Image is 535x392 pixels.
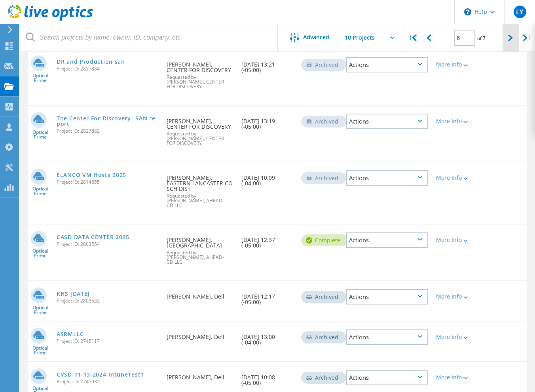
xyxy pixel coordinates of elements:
div: More Info [436,62,468,67]
a: The Center For Discovery_ SAN report [57,116,159,127]
div: [DATE] 12:37 (-05:00) [237,225,297,256]
div: [PERSON_NAME], Dell [163,362,237,388]
div: Archived [301,331,346,343]
div: | [519,24,535,52]
div: [PERSON_NAME], Dell [163,281,237,307]
div: [DATE] 12:17 (-05:00) [237,281,297,313]
span: LY [516,9,523,15]
div: [DATE] 13:00 (-04:00) [237,322,297,353]
div: [PERSON_NAME], Dell [163,322,237,348]
div: Complete [301,234,348,246]
div: Actions [346,232,428,248]
input: Search projects by name, owner, ID, company, etc [20,24,278,51]
span: Requested by [PERSON_NAME], AHEAD-CDILLC [167,194,233,208]
div: Actions [346,114,428,129]
a: CVSD-11-13-2024-IntuneTest1 [57,372,144,377]
div: Archived [301,59,346,71]
div: [DATE] 10:09 (-04:00) [237,162,297,194]
span: Advanced [303,34,329,40]
div: | [404,24,421,52]
span: Project ID: 2803554 [57,242,159,247]
span: Optical Prime [28,249,53,258]
span: Project ID: 2827884 [57,67,159,71]
a: Live Optics Dashboard [8,17,93,22]
span: Optical Prime [28,73,53,83]
span: Optical Prime [28,186,53,196]
svg: \n [464,8,471,15]
span: of 7 [477,35,486,42]
div: [PERSON_NAME], CENTER FOR DISCOVERY [163,49,237,97]
span: Project ID: 2745032 [57,379,159,384]
span: Requested by [PERSON_NAME], CENTER FOR DISCOVERY [167,131,233,146]
span: Requested by [PERSON_NAME], AHEAD-CDILLC [167,250,233,265]
div: [DATE] 13:19 (-05:00) [237,106,297,137]
span: Project ID: 2745117 [57,339,159,344]
div: More Info [436,334,468,340]
div: Archived [301,372,346,384]
span: Project ID: 2803532 [57,299,159,303]
span: Requested by [PERSON_NAME], CENTER FOR DISCOVERY [167,75,233,89]
a: KHS [DATE] [57,291,90,297]
span: Optical Prime [28,130,53,139]
span: Optical Prime [28,305,53,315]
span: Optical Prime [28,346,53,355]
div: [PERSON_NAME], EASTERN LANCASTER CO SCH DIST [163,162,237,216]
div: Actions [346,329,428,345]
div: Actions [346,289,428,304]
div: [DATE] 13:21 (-05:00) [237,49,297,81]
div: [PERSON_NAME], [GEOGRAPHIC_DATA] [163,225,237,272]
div: Actions [346,370,428,385]
a: ASRMLLC [57,331,84,337]
div: More Info [436,175,468,181]
a: CASD DATA CENTER 2025 [57,234,129,240]
div: Actions [346,170,428,186]
div: Actions [346,57,428,72]
div: More Info [436,294,468,299]
div: Archived [301,116,346,127]
div: More Info [436,237,468,243]
span: Project ID: 2827882 [57,129,159,133]
div: Archived [301,172,346,184]
a: ELANCO VM Hosts 2025 [57,172,126,178]
div: Archived [301,291,346,303]
div: More Info [436,118,468,124]
div: More Info [436,375,468,380]
span: Project ID: 2814655 [57,180,159,185]
div: [PERSON_NAME], CENTER FOR DISCOVERY [163,106,237,154]
a: DR and Production san [57,59,125,65]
